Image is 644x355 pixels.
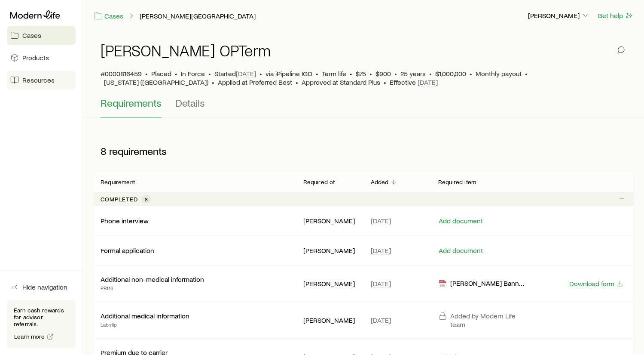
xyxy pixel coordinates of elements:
button: [PERSON_NAME] [528,11,590,21]
a: Cases [7,26,76,45]
span: Applied at Preferred Best [218,78,292,86]
span: $900 [375,69,391,78]
span: • [175,69,177,78]
span: $75 [356,69,366,78]
button: Add document [438,247,483,255]
span: [DATE] [371,316,391,324]
p: [PERSON_NAME] [303,246,357,255]
span: #0000816459 [101,69,142,78]
span: • [350,69,352,78]
p: Additional medical information [101,312,189,320]
p: Earn cash rewards for advisor referrals. [14,307,69,327]
a: [PERSON_NAME][GEOGRAPHIC_DATA] [139,12,256,20]
span: • [145,69,148,78]
span: • [212,78,214,86]
div: Earn cash rewards for advisor referrals.Learn more [7,300,76,348]
span: $1,000,000 [435,69,466,78]
h1: [PERSON_NAME] OPTerm [101,42,271,59]
a: Cases [94,11,124,21]
span: Details [175,97,205,109]
p: Started [214,69,256,78]
span: • [316,69,318,78]
span: [DATE] [236,69,256,78]
span: • [259,69,262,78]
span: Hide navigation [22,283,67,291]
p: Required item [438,179,476,185]
span: 25 years [400,69,426,78]
a: Products [7,48,76,67]
p: Effective [390,78,438,86]
span: via iPipeline IGO [266,69,312,78]
span: Products [22,53,49,62]
span: [DATE] [371,216,391,225]
span: requirements [109,145,167,157]
span: • [369,69,372,78]
span: • [429,69,432,78]
button: Hide navigation [7,278,76,296]
span: Term life [322,69,346,78]
span: Resources [22,76,55,84]
p: Added [371,179,389,185]
p: Added by Modern Life team [450,312,526,329]
span: [US_STATE] ([GEOGRAPHIC_DATA]) [104,78,208,86]
button: Add document [438,217,483,225]
p: [PERSON_NAME] [528,11,590,20]
p: PR116 [101,284,204,292]
p: Placed [151,69,171,78]
p: Completed [101,196,138,203]
span: Approved at Standard Plus [302,78,380,86]
p: [PERSON_NAME] [303,316,357,324]
span: • [384,78,386,86]
p: [PERSON_NAME] [303,279,357,288]
span: 8 [101,145,107,157]
span: [DATE] [371,279,391,288]
span: Monthly payout [476,69,522,78]
div: [PERSON_NAME] Banner Suitability [438,279,526,289]
p: Formal application [101,246,154,255]
span: • [525,69,528,78]
button: Download form [569,280,623,288]
span: Requirements [101,97,162,109]
span: 8 [145,196,148,203]
p: Requirement [101,179,135,185]
span: In Force [181,69,205,78]
p: Required of [303,179,335,185]
span: Cases [22,31,41,40]
span: • [296,78,298,86]
p: [PERSON_NAME] [303,216,357,225]
a: Resources [7,71,76,90]
span: • [208,69,211,78]
span: • [394,69,397,78]
button: Get help [597,11,634,21]
div: Application details tabs [101,97,627,117]
p: Phone interview [101,216,149,225]
span: Learn more [14,333,45,340]
p: Additional non-medical information [101,275,204,284]
span: [DATE] [418,78,438,86]
span: • [470,69,472,78]
p: Labslip [101,320,189,329]
span: [DATE] [371,246,391,255]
